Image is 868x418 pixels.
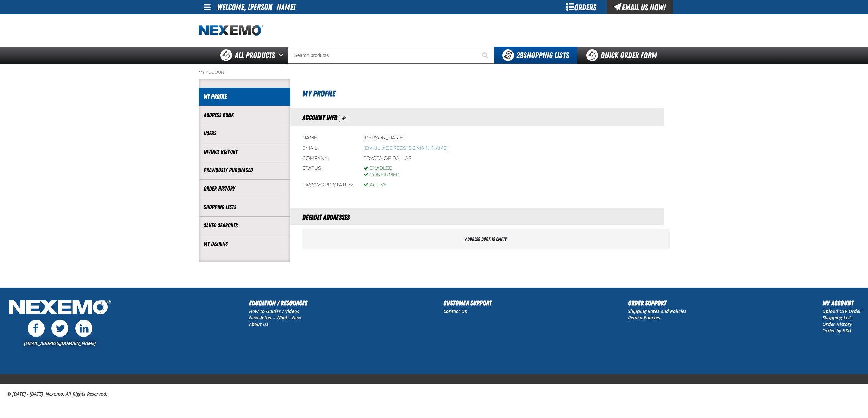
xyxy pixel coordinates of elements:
button: Open All Products pages [277,47,288,64]
a: Return Policies [628,314,660,321]
a: How to Guides / Videos [249,308,299,314]
a: My Account [199,70,226,75]
div: Address book is empty [302,229,670,249]
a: Shopping List [822,314,851,321]
a: Invoice History [204,148,285,156]
h2: Customer Support [443,298,492,308]
img: Nexemo Logo [7,298,113,318]
span: All Products [235,49,275,61]
a: Upload CSV Order [822,308,861,314]
div: Active [364,182,387,189]
a: [EMAIL_ADDRESS][DOMAIN_NAME] [24,340,96,346]
h2: Order Support [628,298,686,308]
a: Home [199,25,263,36]
a: Saved Searches [204,222,285,229]
a: Order History [204,185,285,193]
a: About Us [249,321,268,327]
nav: Breadcrumbs [199,70,670,75]
a: My Profile [204,93,285,101]
input: Search [288,47,494,64]
bdo: [EMAIL_ADDRESS][DOMAIN_NAME] [364,145,448,151]
button: You have 29 Shopping Lists. Open to view details [494,47,577,64]
h2: My Account [822,298,861,308]
a: Contact Us [443,308,467,314]
span: Shopping Lists [516,50,569,60]
div: [PERSON_NAME] [364,135,404,141]
a: Order History [822,321,852,327]
div: Password status [302,182,353,189]
div: Company [302,155,353,162]
button: Action Edit Account Information [339,115,349,122]
a: My Designs [204,240,285,248]
div: Email [302,145,353,152]
div: Name [302,135,353,141]
a: Address Book [204,111,285,119]
a: Users [204,130,285,137]
img: Nexemo logo [199,25,263,36]
div: Confirmed [364,172,400,178]
a: Previously Purchased [204,166,285,174]
a: Newsletter - What's New [249,314,301,321]
button: Start Searching [477,47,494,64]
div: Enabled [364,165,400,172]
a: Quick Order Form [577,47,669,64]
h2: Education / Resources [249,298,307,308]
span: Account Info [302,114,337,122]
a: Shopping Lists [204,203,285,211]
strong: 29 [516,50,523,60]
a: Shipping Rates and Policies [628,308,686,314]
span: My Profile [302,89,335,99]
div: Toyota of Dallas [364,155,411,162]
a: Order by SKU [822,327,851,334]
div: Status [302,165,353,178]
a: Opens a default email client to write an email to bnavarro01@vtaig.com [364,145,448,151]
span: Default Addresses [302,213,350,221]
